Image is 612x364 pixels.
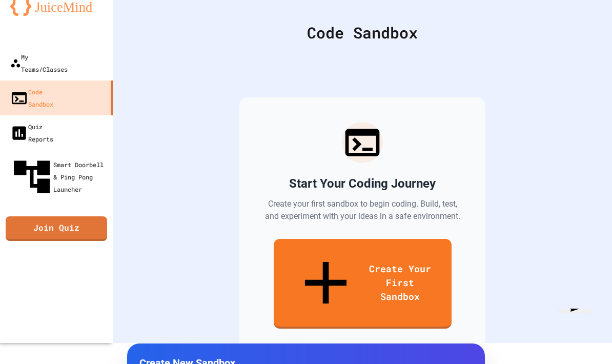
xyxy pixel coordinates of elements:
div: Quiz Reports [10,120,53,145]
h2: Start Your Coding Journey [289,175,436,192]
div: Code Sandbox [138,21,586,44]
div: My Teams/Classes [10,51,68,75]
div: Smart Doorbell & Ping Pong Launcher [10,155,109,198]
a: Join Quiz [6,216,107,241]
iframe: chat widget [554,309,603,356]
a: Create Your First Sandbox [274,239,452,329]
p: Create your first sandbox to begin coding. Build, test, and experiment with your ideas in a safe ... [264,198,461,223]
div: Code Sandbox [10,86,53,110]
